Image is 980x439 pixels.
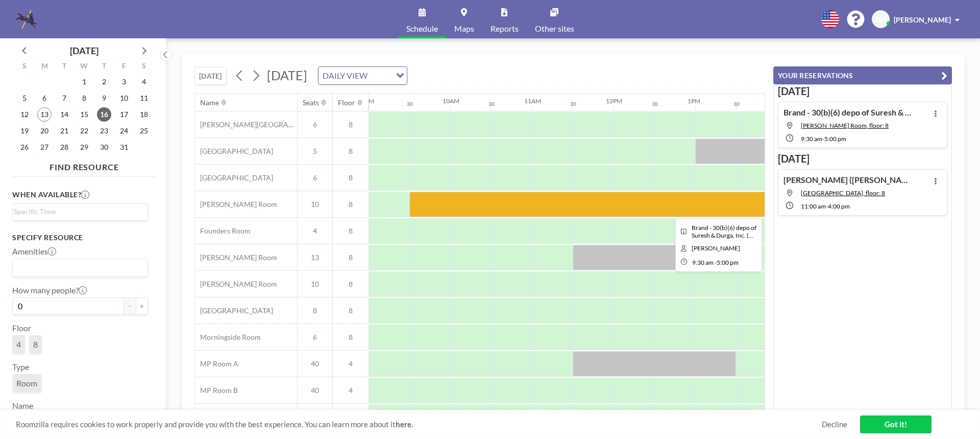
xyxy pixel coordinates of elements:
div: T [55,60,75,74]
span: [DATE] [267,67,307,83]
label: Name [12,401,33,411]
span: 4 [333,359,369,368]
div: W [75,60,94,74]
button: [DATE] [194,67,227,85]
span: DAILY VIEW [321,69,370,82]
span: 8 [333,200,369,209]
div: 30 [652,101,658,107]
span: RH [876,15,886,24]
div: Seats [303,98,319,107]
span: [PERSON_NAME][GEOGRAPHIC_DATA] [195,120,297,129]
span: Reports [491,25,519,33]
h3: [DATE] [778,85,947,98]
span: MP Room B [195,386,238,395]
div: T [94,60,114,74]
span: Saturday, October 11, 2025 [137,91,151,105]
a: here. [396,420,413,429]
span: 8 [33,339,38,349]
span: 4 [16,339,21,349]
span: Thursday, October 9, 2025 [97,91,111,105]
div: 12PM [606,97,622,105]
span: Brand - 30(b)(6) depo of Suresh & Durga, Inc. (MHM1) [692,224,756,239]
span: Friday, October 24, 2025 [117,124,131,138]
span: Wednesday, October 8, 2025 [77,91,91,105]
span: Monday, October 6, 2025 [37,91,52,105]
div: Search for option [13,259,148,276]
span: Sunday, October 19, 2025 [17,124,32,138]
div: M [35,60,55,74]
span: 40 [298,359,332,368]
span: Wednesday, October 29, 2025 [77,140,91,154]
span: 10 [298,200,332,209]
span: [PERSON_NAME] Room [195,200,277,209]
span: 13 [298,253,332,262]
button: - [124,297,136,315]
div: F [114,60,134,74]
span: Morningside Room [195,333,261,342]
div: 30 [488,101,495,107]
span: Friday, October 17, 2025 [117,107,131,122]
span: - [715,259,717,266]
span: Tuesday, October 21, 2025 [57,124,71,138]
span: [GEOGRAPHIC_DATA] [195,173,273,182]
span: Roxanne Hudson [692,244,740,252]
span: 10 [298,280,332,289]
span: 5:00 PM [824,135,846,143]
span: 8 [333,280,369,289]
label: Floor [12,323,31,333]
span: Thursday, October 23, 2025 [97,124,111,138]
span: Monday, October 20, 2025 [37,124,52,138]
a: Got it! [860,415,932,433]
span: Currie Room, floor: 8 [801,122,889,129]
span: Sunday, October 12, 2025 [17,107,32,122]
h4: Brand - 30(b)(6) depo of Suresh & Durga, Inc. (MHM1) [783,107,911,118]
span: 8 [333,120,369,129]
span: 8 [298,306,332,315]
span: - [826,202,828,210]
span: Wednesday, October 1, 2025 [77,75,91,89]
img: organization-logo [16,9,37,30]
span: [GEOGRAPHIC_DATA] [195,306,273,315]
span: Thursday, October 2, 2025 [97,75,111,89]
button: + [136,297,148,315]
span: Schedule [406,25,438,33]
h4: FIND RESOURCE [12,158,156,172]
span: Other sites [535,25,574,33]
span: 40 [298,386,332,395]
span: 8 [333,173,369,182]
div: Name [200,98,219,107]
span: 5 [298,147,332,156]
div: Floor [338,98,355,107]
span: 8 [333,306,369,315]
span: Friday, October 3, 2025 [117,75,131,89]
span: Thursday, October 30, 2025 [97,140,111,154]
span: Tuesday, October 28, 2025 [57,140,71,154]
span: MP Room A [195,359,238,368]
div: 1PM [688,97,700,105]
span: Saturday, October 18, 2025 [137,107,151,122]
span: Wednesday, October 15, 2025 [77,107,91,122]
span: 8 [333,333,369,342]
span: 5:00 PM [717,259,739,266]
span: Roomzilla requires cookies to work properly and provide you with the best experience. You can lea... [16,420,822,429]
span: 6 [298,333,332,342]
span: 4 [298,226,332,236]
span: 6 [298,120,332,129]
input: Search for option [14,261,142,274]
div: 11AM [524,97,541,105]
a: Decline [822,420,847,429]
span: 11:00 AM [801,202,826,210]
input: Search for option [14,206,142,217]
span: [PERSON_NAME] [894,15,951,24]
div: S [134,60,154,74]
label: Type [12,362,29,372]
span: 4 [333,386,369,395]
span: Monday, October 13, 2025 [37,107,52,122]
span: 9:30 AM [692,259,714,266]
div: S [15,60,35,74]
span: [GEOGRAPHIC_DATA] [195,147,273,156]
span: Maps [454,25,474,33]
span: Friday, October 10, 2025 [117,91,131,105]
span: Founders Room [195,226,251,236]
div: 30 [570,101,576,107]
